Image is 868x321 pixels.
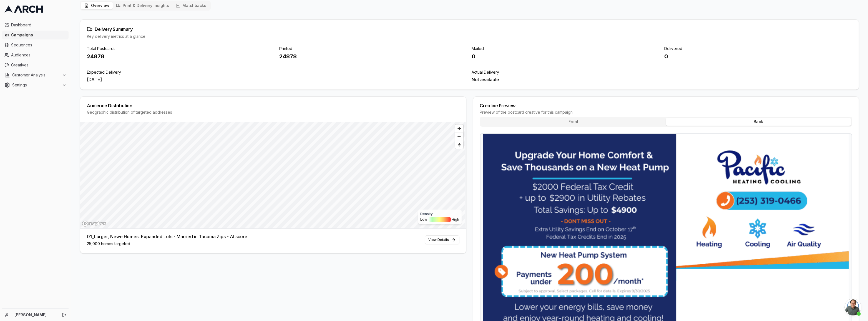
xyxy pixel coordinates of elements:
div: Delivered [664,46,852,51]
div: Audience Distribution [87,103,459,108]
a: Mapbox homepage [82,220,106,227]
button: Matchbacks [172,2,210,9]
a: Sequences [2,41,69,49]
span: Sequences [11,42,66,48]
span: Campaigns [11,32,66,38]
button: Zoom in [455,125,463,133]
button: Back [666,118,851,126]
div: 25,000 homes targeted [87,241,247,247]
div: Preview of the postcard creative for this campaign [480,110,852,115]
span: Dashboard [11,22,66,28]
div: Expected Delivery [87,69,467,75]
span: Settings [12,82,60,88]
div: Geographic distribution of targeted addresses [87,110,459,115]
div: Delivery Summary [87,26,852,32]
span: Creatives [11,62,66,68]
span: High [452,217,459,222]
a: Dashboard [2,21,69,29]
button: Print & Delivery Insights [113,2,172,9]
div: Not available [472,76,852,83]
div: 0 [472,53,660,60]
div: Mailed [472,46,660,51]
canvas: Map [80,122,465,228]
a: View Details [425,235,459,244]
span: Customer Analysis [12,72,60,78]
span: Audiences [11,52,66,58]
button: Settings [2,81,69,89]
a: Open chat [845,299,861,315]
a: Creatives [2,61,69,69]
div: [DATE] [87,76,467,83]
div: 01_Larger, Newe Homes, Expanded Lots - Married in Tacoma Zips - AI score [87,233,247,240]
div: Density [421,212,459,216]
button: Overview [81,2,113,9]
div: 0 [664,53,852,60]
button: Reset bearing to north [455,141,463,149]
a: Audiences [2,51,69,59]
a: [PERSON_NAME] [14,312,56,318]
button: Customer Analysis [2,71,69,79]
button: Front [481,118,666,126]
span: Reset bearing to north [454,141,464,148]
div: 24878 [87,53,275,60]
div: 24878 [279,53,467,60]
div: Printed [279,46,467,51]
span: Low [421,217,427,222]
button: Zoom out [455,133,463,141]
div: Key delivery metrics at a glance [87,34,852,39]
div: Actual Delivery [472,69,852,75]
div: Creative Preview [480,103,852,108]
button: Log out [60,311,68,319]
div: Total Postcards [87,46,275,51]
a: Campaigns [2,31,69,39]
